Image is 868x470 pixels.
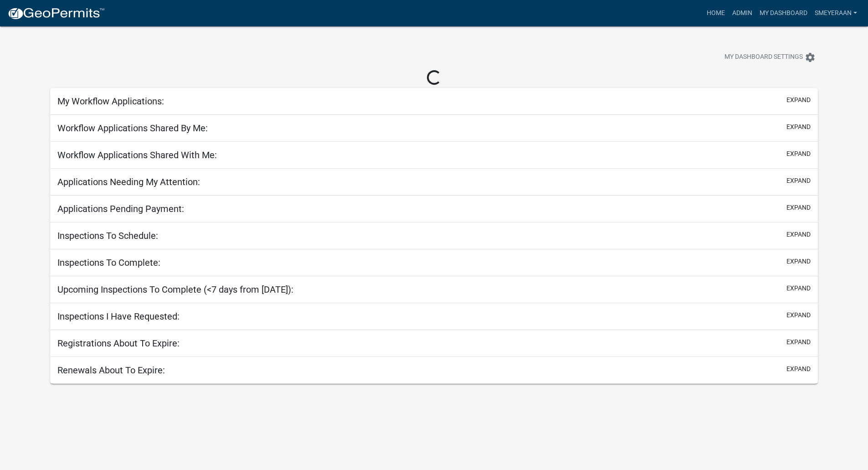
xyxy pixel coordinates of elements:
a: Admin [729,5,756,22]
h5: My Workflow Applications: [57,96,164,107]
button: expand [786,122,811,132]
h5: Applications Needing My Attention: [57,176,200,187]
h5: Inspections To Complete: [57,257,160,268]
h5: Workflow Applications Shared With Me: [57,150,217,160]
h5: Renewals About To Expire: [57,365,165,376]
button: My Dashboard Settingssettings [717,48,823,66]
i: settings [805,52,816,63]
button: expand [786,284,811,293]
h5: Applications Pending Payment: [57,203,184,214]
a: Smeyeraan [811,5,861,22]
button: expand [786,230,811,239]
h5: Upcoming Inspections To Complete (<7 days from [DATE]): [57,284,293,295]
h5: Inspections I Have Requested: [57,311,180,322]
h5: Inspections To Schedule: [57,230,158,241]
button: expand [786,310,811,320]
button: expand [786,95,811,105]
h5: Workflow Applications Shared By Me: [57,123,208,134]
button: expand [786,203,811,212]
button: expand [786,149,811,159]
span: My Dashboard Settings [724,52,803,63]
button: expand [786,176,811,186]
button: expand [786,337,811,347]
a: Home [703,5,729,22]
h5: Registrations About To Expire: [57,338,180,349]
button: expand [786,364,811,374]
button: expand [786,257,811,266]
a: My Dashboard [756,5,811,22]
